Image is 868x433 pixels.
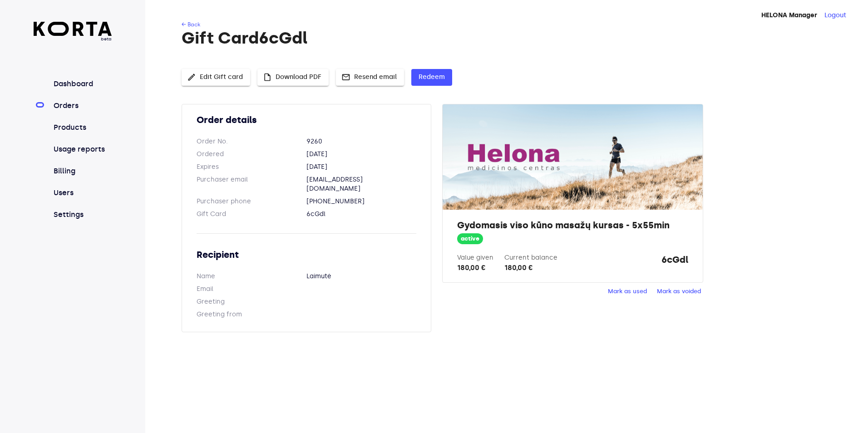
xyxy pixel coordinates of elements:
[504,262,557,273] div: 180,00 €
[761,11,817,19] strong: HELONA Manager
[197,197,306,206] dt: Purchaser phone
[197,113,416,126] h2: Order details
[306,210,416,219] dd: 6cGdl
[187,73,196,82] span: edit
[257,69,329,86] button: Download PDF
[34,22,112,42] a: beta
[306,197,416,206] dd: [PHONE_NUMBER]
[263,73,272,82] span: insert_drive_file
[655,285,703,299] button: Mark as voided
[504,254,557,261] label: Current balance
[197,248,416,261] h2: Recipient
[197,297,306,306] dt: Greeting
[182,72,250,80] a: Edit Gift card
[411,69,452,86] button: Redeem
[34,22,112,36] img: Korta
[457,254,493,261] label: Value given
[52,187,112,198] a: Users
[661,253,688,273] strong: 6cGdl
[182,21,200,28] a: ← Back
[189,72,243,83] span: Edit Gift card
[341,73,350,82] span: mail
[419,72,445,83] span: Redeem
[34,36,112,42] span: beta
[197,210,306,219] dt: Gift Card
[457,219,688,231] h2: Gydomasis viso kūno masažų kursas - 5x55min
[182,69,250,86] button: Edit Gift card
[336,69,404,86] button: Resend email
[306,175,416,193] dd: [EMAIL_ADDRESS][DOMAIN_NAME]
[197,162,306,172] dt: Expires
[52,122,112,133] a: Products
[457,262,493,273] div: 180,00 €
[52,166,112,177] a: Billing
[265,72,321,83] span: Download PDF
[52,100,112,111] a: Orders
[197,310,306,319] dt: Greeting from
[197,175,306,193] dt: Purchaser email
[52,209,112,220] a: Settings
[197,137,306,146] dt: Order No.
[197,285,306,294] dt: Email
[197,150,306,159] dt: Ordered
[306,150,416,159] dd: [DATE]
[306,162,416,172] dd: [DATE]
[608,286,647,297] span: Mark as used
[197,272,306,281] dt: Name
[606,285,649,299] button: Mark as used
[52,79,112,89] a: Dashboard
[306,137,416,146] dd: 9260
[306,272,416,281] dd: Laimutė
[457,235,483,243] span: active
[343,72,397,83] span: Resend email
[657,286,701,297] span: Mark as voided
[52,144,112,155] a: Usage reports
[182,29,833,47] h1: Gift Card 6cGdl
[824,11,846,20] button: Logout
